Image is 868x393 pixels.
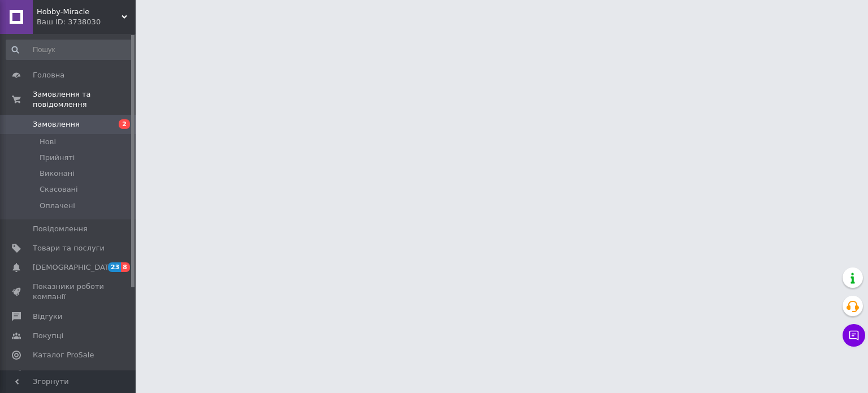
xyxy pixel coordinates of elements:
span: Hobby-Miracle [37,7,121,17]
span: Показники роботи компанії [33,282,105,302]
span: Виконані [40,169,75,179]
span: Замовлення [33,119,80,129]
span: Відгуки [33,312,62,322]
span: 2 [119,119,130,129]
span: Каталог ProSale [33,350,94,360]
span: Замовлення та повідомлення [33,89,136,110]
span: Нові [40,137,56,147]
span: [DEMOGRAPHIC_DATA] [33,262,116,273]
span: Повідомлення [33,224,88,234]
span: Головна [33,70,64,80]
span: Скасовані [40,184,78,195]
span: Прийняті [40,153,75,163]
span: 23 [108,262,121,272]
span: 8 [121,262,130,272]
span: Аналітика [33,369,72,379]
span: Товари та послуги [33,243,105,253]
span: Покупці [33,331,63,341]
button: Чат з покупцем [843,324,865,347]
div: Ваш ID: 3738030 [37,17,136,27]
span: Оплачені [40,201,75,211]
input: Пошук [6,40,133,60]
